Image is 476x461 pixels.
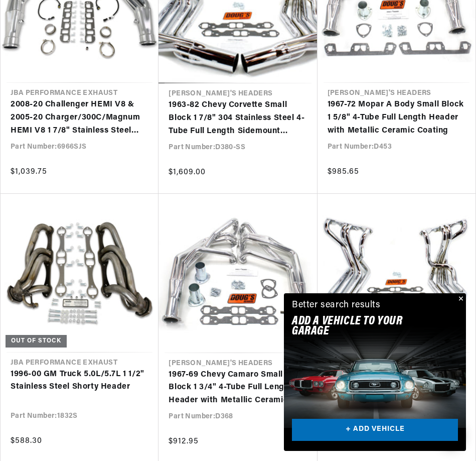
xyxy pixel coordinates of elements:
a: + ADD VEHICLE [292,419,458,441]
a: 1963-82 Chevy Corvette Small Block 1 7/8" 304 Stainless Steel 4-Tube Full Length Sidemount Header [169,99,307,138]
a: 1996-00 GM Truck 5.0L/5.7L 1 1/2" Stainless Steel Shorty Header [11,368,148,394]
a: 1967-69 Chevy Camaro Small Block 1 3/4" 4-Tube Full Length Header with Metallic Ceramic Coating [169,369,307,407]
button: Close [454,293,466,305]
a: 2008-20 Challenger HEMI V8 & 2005-20 Charger/300C/Magnum HEMI V8 1 7/8" Stainless Steel Long Tube... [11,98,148,137]
a: 1967-72 Mopar A Body Small Block 1 5/8" 4-Tube Full Length Header with Metallic Ceramic Coating [328,98,465,137]
div: Better search results [292,298,381,313]
h2: Add A VEHICLE to your garage [292,316,433,337]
